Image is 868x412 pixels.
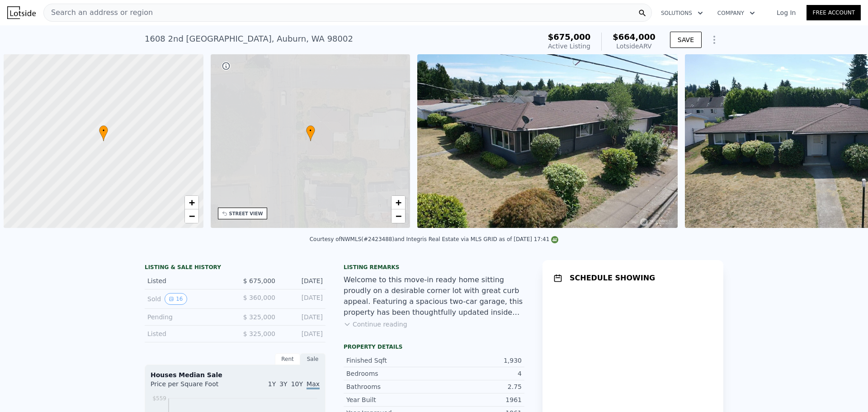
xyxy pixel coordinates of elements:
[670,32,702,48] button: SAVE
[152,395,166,402] tspan: $559
[291,380,303,388] span: 10Y
[434,395,522,404] div: 1961
[185,209,198,223] a: Zoom out
[147,313,228,322] div: Pending
[306,125,315,141] div: •
[396,197,401,208] span: +
[307,380,320,389] span: Max
[434,382,522,391] div: 2.75
[151,379,235,394] div: Price per Square Foot
[306,127,315,135] span: •
[185,196,198,209] a: Zoom in
[344,275,524,318] div: Welcome to this move-in ready home sitting proudly on a desirable corner lot with great curb appe...
[434,369,522,378] div: 4
[300,353,325,365] div: Sale
[275,353,300,365] div: Rent
[279,380,287,388] span: 3Y
[434,356,522,365] div: 1,930
[283,313,323,322] div: [DATE]
[710,5,762,21] button: Company
[243,277,275,284] span: $ 675,000
[7,6,36,19] img: Lotside
[766,8,807,17] a: Log In
[613,32,656,42] span: $664,000
[229,210,263,217] div: STREET VIEW
[396,210,401,222] span: −
[344,264,524,271] div: Listing remarks
[392,209,405,223] a: Zoom out
[283,329,323,338] div: [DATE]
[145,264,325,273] div: LISTING & SALE HISTORY
[807,5,861,20] a: Free Account
[243,330,275,337] span: $ 325,000
[310,236,559,242] div: Courtesy of NWMLS (#2423488) and Integris Real Estate via MLS GRID as of [DATE] 17:41
[283,293,323,305] div: [DATE]
[346,356,434,365] div: Finished Sqft
[99,127,108,135] span: •
[613,42,656,51] div: Lotside ARV
[145,33,353,45] div: 1608 2nd [GEOGRAPHIC_DATA] , Auburn , WA 98002
[654,5,710,21] button: Solutions
[147,276,228,285] div: Listed
[705,31,723,49] button: Show Options
[283,276,323,285] div: [DATE]
[392,196,405,209] a: Zoom in
[417,54,678,228] img: Sale: 167517557 Parcel: 98075941
[344,320,407,329] button: Continue reading
[346,369,434,378] div: Bedrooms
[548,32,591,42] span: $675,000
[151,370,320,379] div: Houses Median Sale
[189,197,194,208] span: +
[243,294,275,301] span: $ 360,000
[243,313,275,321] span: $ 325,000
[44,7,153,18] span: Search an address or region
[346,382,434,391] div: Bathrooms
[346,395,434,404] div: Year Built
[165,293,187,305] button: View historical data
[189,210,194,222] span: −
[147,293,228,305] div: Sold
[548,43,590,50] span: Active Listing
[99,125,108,141] div: •
[344,343,524,350] div: Property details
[551,236,558,243] img: NWMLS Logo
[570,273,655,284] h1: SCHEDULE SHOWING
[268,380,276,388] span: 1Y
[147,329,228,338] div: Listed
